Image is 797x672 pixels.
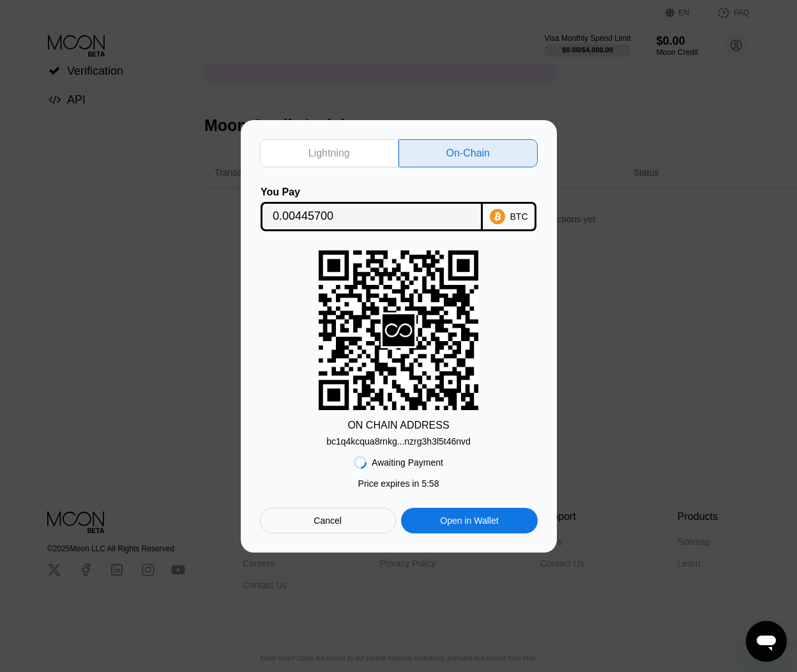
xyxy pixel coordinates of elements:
[326,431,471,447] div: bc1q4kcqua8rnkg...nzrg3h3l5t46nvd
[260,139,399,167] div: Lightning
[746,621,787,662] iframe: Button to launch messaging window
[326,436,471,447] div: bc1q4kcqua8rnkg...nzrg3h3l5t46nvd
[421,478,439,489] span: 5 : 58
[347,420,449,431] div: ON CHAIN ADDRESS
[510,211,528,222] div: BTC
[260,187,538,231] div: You PayBTC
[440,515,498,526] div: Open in Wallet
[314,515,342,526] div: Cancel
[308,147,350,160] div: Lightning
[372,457,443,468] div: Awaiting Payment
[398,139,538,167] div: On-Chain
[446,147,490,160] div: On-Chain
[401,508,537,533] div: Open in Wallet
[260,508,396,533] div: Cancel
[261,187,483,198] div: You Pay
[358,478,439,489] div: Price expires in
